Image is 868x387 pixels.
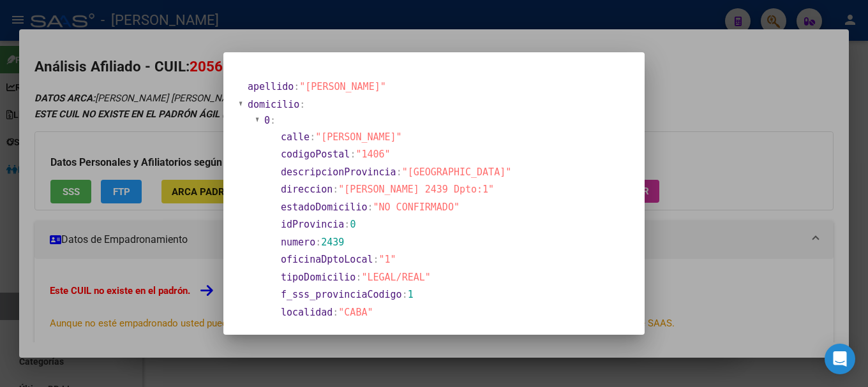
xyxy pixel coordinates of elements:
span: "[PERSON_NAME] 2439 Dpto:1" [338,184,494,195]
span: idProvincia [281,219,344,230]
span: : [350,149,355,160]
span: 0 [350,219,355,230]
span: "1" [379,254,396,265]
span: estadoDomicilio [281,201,367,213]
span: domicilio [248,99,299,110]
span: : [294,81,299,92]
span: : [299,99,305,110]
span: "[GEOGRAPHIC_DATA]" [402,166,512,178]
span: "[PERSON_NAME]" [315,131,401,143]
span: "1406" [355,149,390,160]
span: descripcionProvincia [281,166,396,178]
span: 1 [408,289,414,300]
span: : [373,254,379,265]
span: localidad [281,307,333,318]
span: direccion [281,184,333,195]
span: : [310,131,315,143]
div: Open Intercom Messenger [825,344,855,374]
span: : [367,201,373,213]
span: : [355,272,361,283]
span: f_sss_provinciaCodigo [281,289,402,300]
span: calle [281,131,310,143]
span: tipoDomicilio [281,272,355,283]
span: 0 [264,115,270,126]
span: codigoPostal [281,149,350,160]
span: oficinaDptoLocal [281,254,373,265]
span: : [315,237,321,248]
span: : [333,307,338,318]
span: : [402,289,408,300]
span: : [270,115,276,126]
span: "CABA" [338,307,373,318]
span: : [344,219,350,230]
span: "[PERSON_NAME]" [299,81,385,92]
span: apellido [248,81,294,92]
span: : [333,184,338,195]
span: : [396,166,402,178]
span: "NO CONFIRMADO" [373,201,460,213]
span: numero [281,237,315,248]
span: "LEGAL/REAL" [361,272,430,283]
span: 2439 [321,237,344,248]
